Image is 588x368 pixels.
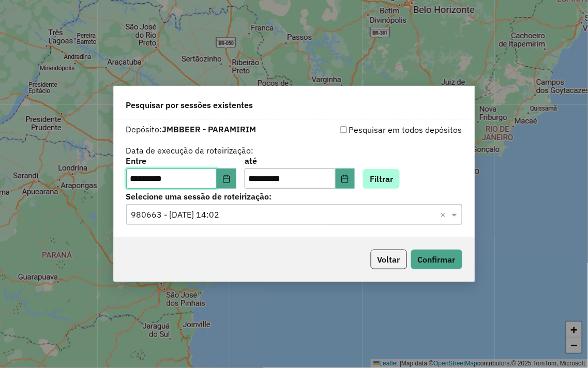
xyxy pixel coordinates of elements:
[126,190,462,203] label: Selecione uma sessão de roteirização:
[162,124,257,134] strong: JMBBEER - PARAMIRIM
[294,124,462,136] div: Pesquisar em todos depósitos
[371,250,407,269] button: Voltar
[245,155,355,167] label: até
[126,99,253,111] span: Pesquisar por sessões existentes
[126,144,254,157] label: Data de execução da roteirização:
[336,168,355,189] button: Choose Date
[126,155,236,167] label: Entre
[363,169,400,189] button: Filtrar
[126,123,257,135] label: Depósito:
[411,250,462,269] button: Confirmar
[441,208,449,221] span: Clear all
[217,168,236,189] button: Choose Date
